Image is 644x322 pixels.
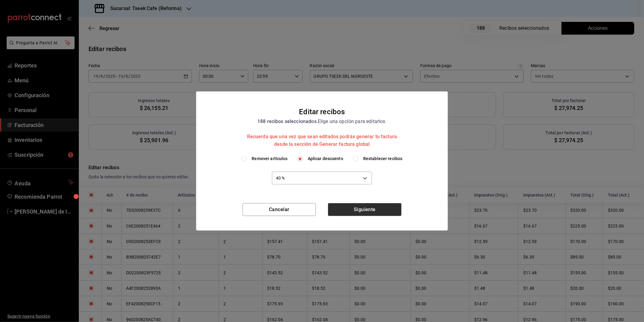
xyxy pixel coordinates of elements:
strong: 188 recibos seleccionados. [257,118,318,124]
span: Restablecer recibos [363,156,403,162]
span: Remover artículos [252,156,288,162]
button: Siguiente [328,203,401,216]
div: editionType [203,156,441,162]
div: 40 % [272,172,372,184]
button: Cancelar [243,203,316,216]
div: Editar recibos [299,106,345,118]
span: Aplicar descuento [308,156,343,162]
div: Elige una opción para editarlos. [242,118,402,148]
div: Recuerda que una vez que sean editados podrás generar tu factura desde la sección de Generar fact... [242,133,402,148]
